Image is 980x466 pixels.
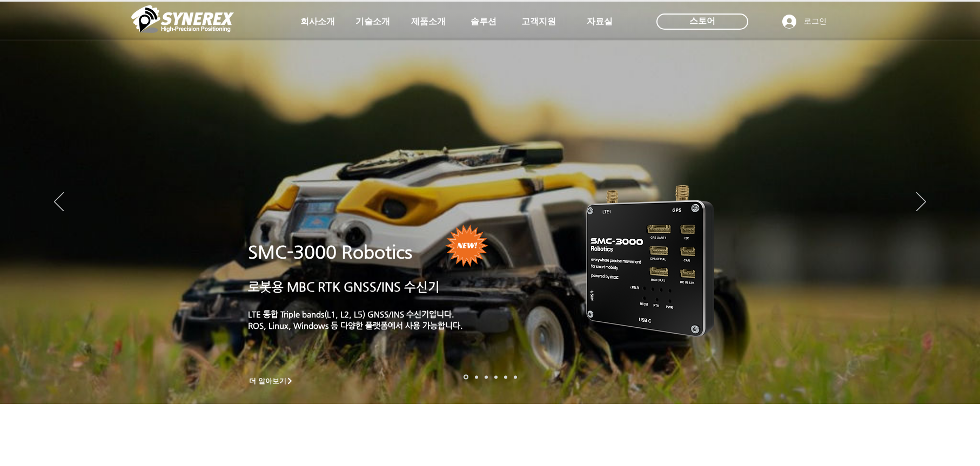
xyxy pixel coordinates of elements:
[689,15,715,27] span: 스토어
[346,11,400,32] a: 기술소개
[512,11,566,32] a: 고객지원
[656,13,748,30] div: 스토어
[504,375,507,379] a: 로봇
[916,192,926,213] button: 다음
[587,16,613,28] span: 자료실
[460,375,520,380] nav: 슬라이드
[54,192,64,213] button: 이전
[248,280,440,294] a: 로봇용 MBC RTK GNSS/INS 수신기
[475,375,478,379] a: 드론 8 - SMC 2000
[248,321,463,330] a: ROS, Linux, Windows 등 다양한 플랫폼에서 사용 가능합니다.
[775,11,834,32] button: 로그인
[485,375,488,379] a: 측량 IoT
[571,169,730,350] img: KakaoTalk_20241224_155801212.png
[464,375,468,380] a: 로봇- SMC 2000
[573,11,627,32] a: 자료실
[411,16,446,28] span: 제품소개
[457,11,511,32] a: 솔루션
[514,375,517,379] a: 정밀농업
[300,16,335,28] span: 회사소개
[249,376,286,386] span: 더 알아보기
[248,242,412,262] a: SMC-3000 Robotics
[800,16,830,27] span: 로그인
[291,11,345,32] a: 회사소개
[494,375,498,379] a: 자율주행
[131,3,234,35] img: 씨너렉스_White_simbol_대지 1.png
[355,16,390,28] span: 기술소개
[248,309,454,319] a: LTE 통합 Triple bands(L1, L2, L5) GNSS/INS 수신기입니다.
[471,16,496,28] span: 솔루션
[521,16,556,28] span: 고객지원
[401,11,455,32] a: 제품소개
[244,374,298,388] a: 더 알아보기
